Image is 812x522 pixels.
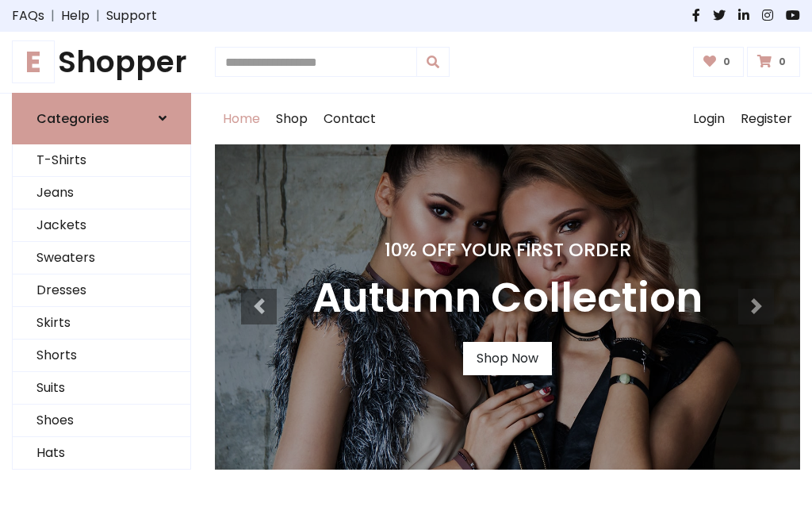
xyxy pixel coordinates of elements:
a: Register [733,94,800,144]
a: Shop [268,94,316,144]
a: Categories [12,93,191,144]
a: Support [106,6,157,25]
a: FAQs [12,6,44,25]
a: Shop Now [463,342,552,375]
a: Skirts [13,307,190,340]
a: Login [685,94,733,144]
a: 0 [693,47,745,77]
a: Suits [13,372,190,405]
h3: Autumn Collection [312,274,703,323]
a: T-Shirts [13,144,190,177]
h1: Shopper [12,44,191,80]
a: 0 [747,47,800,77]
span: 0 [775,55,790,69]
a: Dresses [13,274,190,307]
h4: 10% Off Your First Order [312,239,703,261]
span: 0 [719,55,734,69]
a: Help [61,6,90,25]
span: | [90,6,106,25]
a: Jeans [13,177,190,209]
a: Hats [13,437,190,470]
a: Jackets [13,209,190,242]
a: EShopper [12,44,191,80]
a: Home [215,94,268,144]
h6: Categories [36,111,109,126]
a: Sweaters [13,242,190,274]
a: Shorts [13,340,190,372]
a: Contact [316,94,384,144]
span: E [12,40,55,83]
a: Shoes [13,405,190,437]
span: | [44,6,61,25]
